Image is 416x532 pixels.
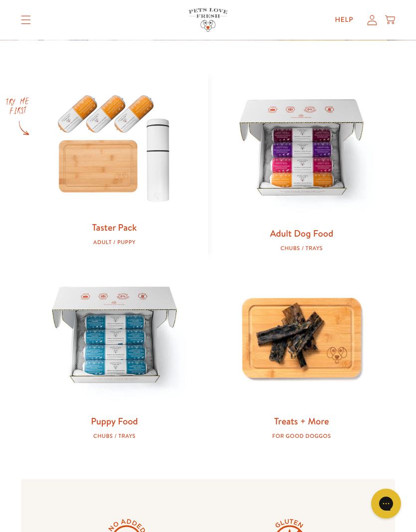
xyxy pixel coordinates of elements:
summary: Translation missing: en.sections.header.menu [13,7,39,32]
div: Chubs / Trays [224,245,379,252]
a: Puppy Food [91,414,138,427]
div: For good doggos [224,433,379,439]
a: Taster Pack [92,221,137,234]
div: Chubs / Trays [37,433,192,439]
div: Adult / Puppy [37,239,192,246]
a: Help [327,10,362,30]
iframe: Gorgias live chat messenger [366,485,406,522]
a: Adult Dog Food [270,227,333,240]
img: Pets Love Fresh [189,8,227,31]
a: Treats + More [274,414,329,427]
